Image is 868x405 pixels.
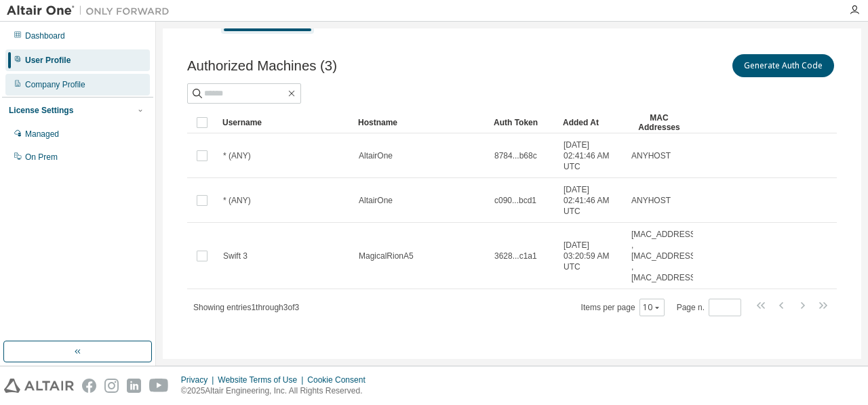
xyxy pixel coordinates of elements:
[732,54,834,77] button: Generate Auth Code
[25,129,59,140] div: Managed
[631,229,698,283] span: [MAC_ADDRESS] , [MAC_ADDRESS] , [MAC_ADDRESS]
[223,251,248,261] span: Swift 3
[223,195,251,206] span: * (ANY)
[677,299,741,316] span: Page n.
[25,79,85,90] div: Company Profile
[581,299,665,316] span: Items per page
[643,302,661,313] button: 10
[25,152,58,163] div: On Prem
[9,105,73,116] div: License Settings
[25,55,71,66] div: User Profile
[223,150,251,161] span: * (ANY)
[181,375,218,385] div: Privacy
[193,303,299,312] span: Showing entries 1 through 3 of 3
[631,112,688,133] div: MAC Addresses
[563,112,620,133] div: Added At
[187,58,337,74] span: Authorized Machines (3)
[494,251,537,261] span: 3628...c1a1
[359,251,414,261] span: MagicalRionA5
[359,150,393,161] span: AltairOne
[149,379,169,393] img: youtube.svg
[218,375,307,385] div: Website Terms of Use
[631,195,671,206] span: ANYHOST
[127,379,141,393] img: linkedin.svg
[181,385,374,397] p: © 2025 Altair Engineering, Inc. All Rights Reserved.
[4,379,74,393] img: altair_logo.svg
[494,112,552,133] div: Auth Token
[307,375,373,385] div: Cookie Consent
[359,195,393,206] span: AltairOne
[7,4,176,18] img: Altair One
[564,140,619,172] span: [DATE] 02:41:46 AM UTC
[82,379,96,393] img: facebook.svg
[631,150,671,161] span: ANYHOST
[25,30,65,41] div: Dashboard
[222,112,347,133] div: Username
[494,195,536,206] span: c090...bcd1
[358,112,483,133] div: Hostname
[494,150,537,161] span: 8784...b68c
[564,240,619,272] span: [DATE] 03:20:59 AM UTC
[104,379,119,393] img: instagram.svg
[564,184,619,217] span: [DATE] 02:41:46 AM UTC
